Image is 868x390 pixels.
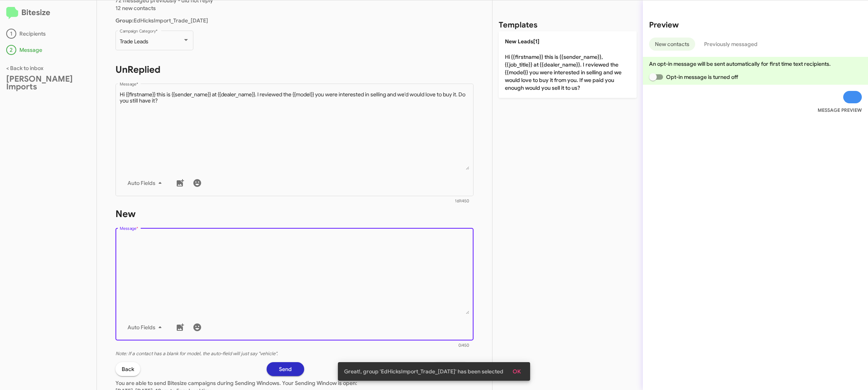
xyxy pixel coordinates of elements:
button: Auto Fields [121,176,171,190]
span: New Leads[1] [505,38,539,45]
p: Hi {{firstname}} this is {{sender_name}}, {{job_title}} at {{dealer_name}}. I reviewed the {{mode... [499,31,637,98]
span: EdHicksImport_Trade_[DATE] [115,17,208,24]
span: Auto Fields [127,176,165,190]
h1: UnReplied [115,63,474,76]
span: Trade Leads [120,38,148,45]
span: Great!, group 'EdHicksImport_Trade_[DATE]' has been selected [344,368,503,375]
span: Send [279,362,292,376]
div: Recipients [6,29,90,39]
button: New contacts [649,38,695,51]
i: Note: If a contact has a blank for model, the auto-field will just say "vehicle". [115,351,278,357]
button: OK [506,364,527,378]
button: Previously messaged [698,38,763,51]
mat-hint: 169/450 [455,199,469,204]
b: Group: [115,17,134,24]
button: Send [267,362,304,376]
span: Auto Fields [127,320,165,334]
div: 1 [6,29,16,39]
h2: Bitesize [6,7,90,19]
div: Message [6,45,90,55]
div: 2 [6,45,16,55]
img: logo-minimal.svg [6,7,18,19]
p: An opt-in message will be sent automatically for first time text recipients. [649,60,862,68]
span: Opt-in message is turned off [666,72,738,82]
h2: Templates [499,19,537,31]
span: Previously messaged [704,38,758,51]
span: Back [122,362,134,376]
button: Back [115,362,140,376]
a: < Back to inbox [6,65,43,72]
div: [PERSON_NAME] Imports [6,75,90,91]
span: OK [513,364,521,378]
span: New contacts [655,38,689,51]
button: Auto Fields [121,320,171,334]
mat-hint: 0/450 [458,343,469,348]
small: MESSAGE PREVIEW [818,106,862,114]
h1: New [115,208,474,220]
span: 12 new contacts [115,5,156,12]
h2: Preview [649,19,862,31]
